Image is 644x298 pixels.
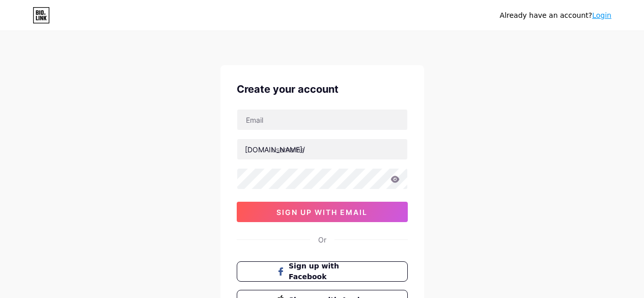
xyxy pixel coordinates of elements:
[237,82,408,97] div: Create your account
[276,208,368,216] span: sign up with email
[245,144,305,155] div: [DOMAIN_NAME]/
[289,261,368,282] span: Sign up with Facebook
[592,11,611,19] a: Login
[237,202,408,222] button: sign up with email
[237,139,407,159] input: username
[318,234,326,245] div: Or
[237,110,407,130] input: Email
[237,261,408,282] button: Sign up with Facebook
[500,10,611,21] div: Already have an account?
